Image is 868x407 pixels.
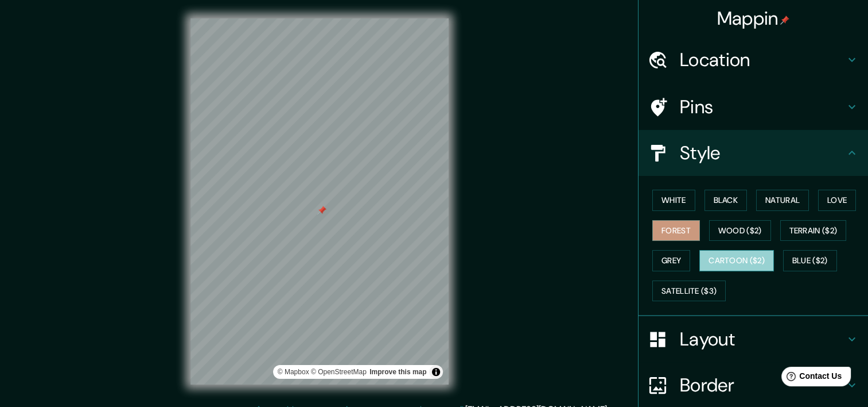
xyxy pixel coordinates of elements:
iframe: Help widget launcher [766,362,855,394]
img: pin-icon.png [780,16,789,25]
h4: Border [680,374,845,397]
h4: Style [680,141,845,164]
button: Wood ($2) [709,220,771,241]
button: Satellite ($3) [652,281,726,302]
div: Style [639,130,868,176]
div: Pins [639,84,868,130]
button: Cartoon ($2) [699,250,774,271]
canvas: Map [190,18,449,385]
h4: Location [680,48,845,71]
button: Forest [652,220,700,241]
button: Blue ($2) [783,250,837,271]
h4: Pins [680,95,845,118]
a: Map feedback [369,368,426,376]
a: OpenStreetMap [311,368,367,376]
h4: Layout [680,328,845,351]
button: Grey [652,250,690,271]
a: Mapbox [278,368,309,376]
button: Terrain ($2) [780,220,847,241]
button: Natural [756,190,809,211]
button: Love [818,190,856,211]
button: White [652,190,695,211]
button: Black [704,190,748,211]
div: Location [639,37,868,83]
h4: Mappin [717,7,790,30]
button: Toggle attribution [429,365,443,379]
div: Layout [639,316,868,362]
